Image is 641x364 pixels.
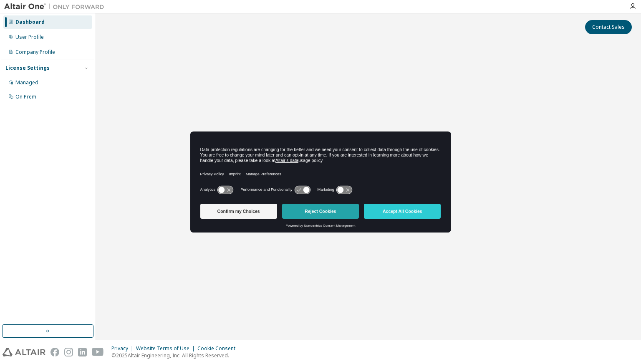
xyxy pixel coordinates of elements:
[15,34,44,40] div: User Profile
[5,65,50,71] div: License Settings
[15,49,55,56] div: Company Profile
[3,348,45,356] img: altair_logo.svg
[92,348,104,356] img: youtube.svg
[136,345,197,352] div: Website Terms of Use
[197,345,240,352] div: Cookie Consent
[585,20,632,34] button: Contact Sales
[4,3,109,11] img: Altair One
[50,348,59,356] img: facebook.svg
[111,352,240,359] p: © 2025 Altair Engineering, Inc. All Rights Reserved.
[15,79,38,86] div: Managed
[15,94,36,100] div: On Prem
[78,348,87,356] img: linkedin.svg
[111,345,136,352] div: Privacy
[15,19,45,25] div: Dashboard
[64,348,73,356] img: instagram.svg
